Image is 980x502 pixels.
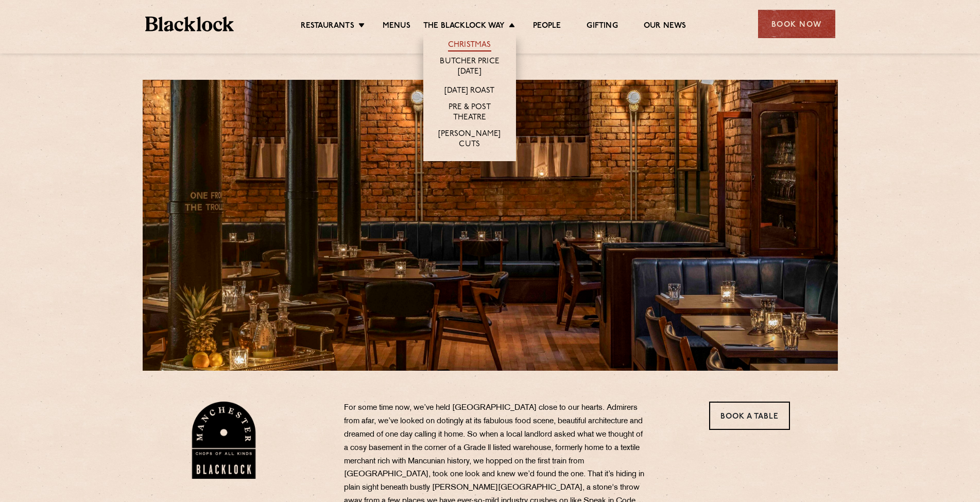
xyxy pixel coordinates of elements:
a: Our News [644,21,686,32]
img: BL_Textured_Logo-footer-cropped.svg [145,16,234,31]
a: Restaurants [301,21,354,32]
a: [PERSON_NAME] Cuts [434,129,506,151]
a: Menus [383,21,410,32]
a: Book a Table [709,402,790,430]
a: Christmas [448,40,491,51]
a: The Blacklock Way [423,21,505,32]
div: Book Now [758,10,835,38]
a: [DATE] Roast [444,86,494,97]
a: People [533,21,561,32]
a: Pre & Post Theatre [434,102,506,124]
a: Butcher Price [DATE] [434,57,506,78]
img: BL_Manchester_Logo-bleed.png [190,402,257,479]
a: Gifting [587,21,617,32]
